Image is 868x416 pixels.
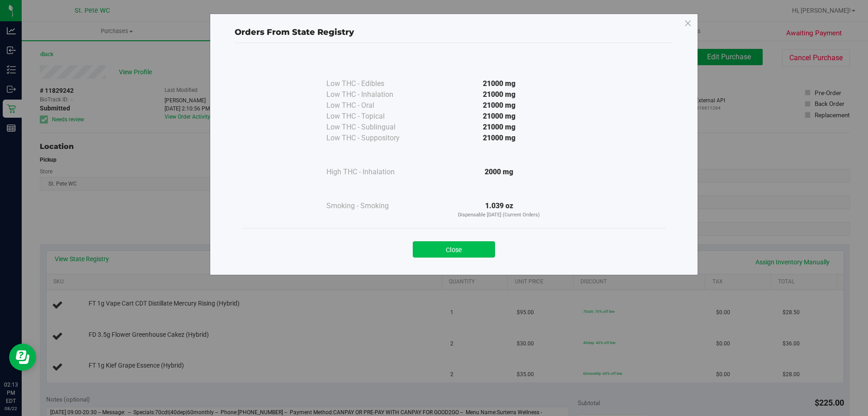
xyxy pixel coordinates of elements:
[417,211,581,219] p: Dispensable [DATE] (Current Orders)
[417,89,581,100] div: 21000 mg
[417,111,581,122] div: 21000 mg
[417,78,581,89] div: 21000 mg
[417,167,581,177] div: 2000 mg
[326,111,417,122] div: Low THC - Topical
[326,100,417,111] div: Low THC - Oral
[417,100,581,111] div: 21000 mg
[417,133,581,143] div: 21000 mg
[235,27,354,37] span: Orders From State Registry
[326,133,417,143] div: Low THC - Suppository
[413,241,495,258] button: Close
[326,122,417,133] div: Low THC - Sublingual
[326,78,417,89] div: Low THC - Edibles
[326,201,417,211] div: Smoking - Smoking
[326,167,417,177] div: High THC - Inhalation
[9,344,36,371] iframe: Resource center
[326,89,417,100] div: Low THC - Inhalation
[417,201,581,219] div: 1.039 oz
[417,122,581,133] div: 21000 mg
